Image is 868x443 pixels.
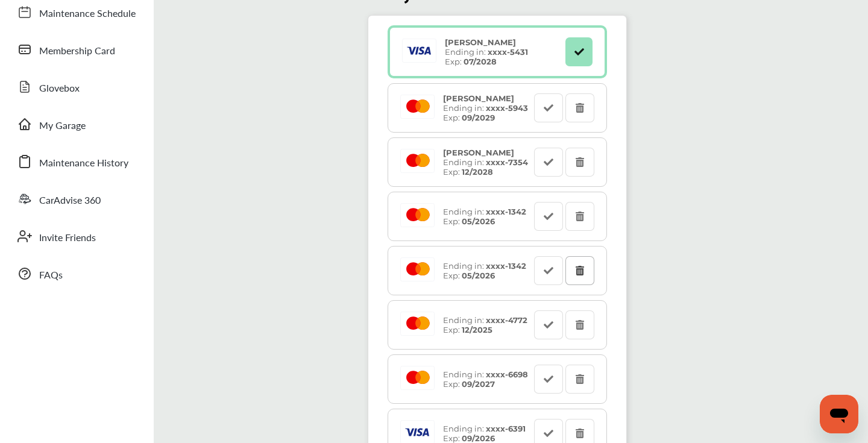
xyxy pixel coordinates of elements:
strong: xxxx- 6391 [486,424,526,433]
strong: xxxx- 1342 [486,261,526,271]
a: Membership Card [11,34,142,65]
strong: 09/2029 [462,113,495,122]
strong: [PERSON_NAME] [445,37,516,47]
a: Glovebox [11,71,142,102]
strong: xxxx- 4772 [486,315,527,325]
strong: 12/2028 [462,167,493,177]
strong: xxxx- 6698 [486,369,528,379]
span: CarAdvise 360 [39,193,101,209]
strong: [PERSON_NAME] [443,93,514,103]
a: Invite Friends [11,221,142,252]
strong: xxxx- 1342 [486,207,526,216]
strong: 09/2027 [462,379,495,389]
div: Ending in: Exp: [437,207,532,226]
div: Ending in: Exp: [437,315,533,335]
div: Ending in: Exp: [437,148,534,177]
strong: 12/2025 [462,325,492,335]
span: Maintenance History [39,156,128,171]
span: FAQs [39,268,63,283]
span: Invite Friends [39,230,96,246]
strong: xxxx- 5431 [488,47,528,57]
span: Maintenance Schedule [39,6,136,22]
span: My Garage [39,118,86,134]
div: Ending in: Exp: [437,93,534,122]
strong: [PERSON_NAME] [443,148,514,157]
a: FAQs [11,258,142,289]
span: Glovebox [39,81,80,96]
a: Maintenance History [11,146,142,177]
a: My Garage [11,108,142,140]
span: Membership Card [39,43,115,59]
strong: xxxx- 7354 [486,157,528,167]
div: Ending in: Exp: [437,261,532,280]
strong: 07/2028 [464,57,497,66]
strong: 05/2026 [462,271,495,280]
div: Ending in: Exp: [437,424,532,443]
iframe: Button to launch messaging window [820,395,858,433]
strong: 05/2026 [462,216,495,226]
strong: xxxx- 5943 [486,103,528,113]
a: CarAdvise 360 [11,183,142,215]
strong: 09/2026 [462,433,495,443]
div: Ending in: Exp: [439,37,534,66]
div: Ending in: Exp: [437,369,534,389]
